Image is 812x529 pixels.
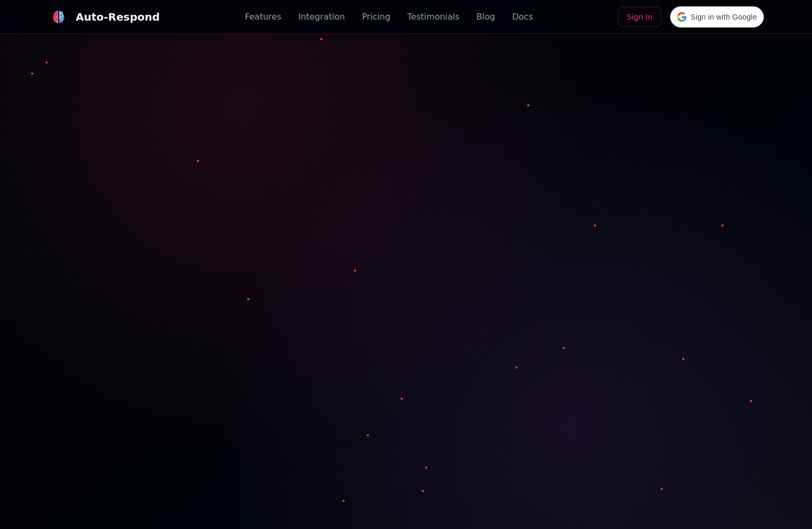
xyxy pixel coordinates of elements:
[362,11,391,23] a: Pricing
[52,11,65,23] img: logo.svg
[408,11,460,23] a: Testimonials
[512,11,533,23] a: Docs
[76,10,160,24] div: Auto-Respond
[298,11,345,23] a: Integration
[48,6,160,28] a: Auto-Respond
[476,11,495,23] a: Blog
[670,6,764,28] div: Sign in with Google
[618,7,662,27] a: Sign In
[245,11,282,23] a: Features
